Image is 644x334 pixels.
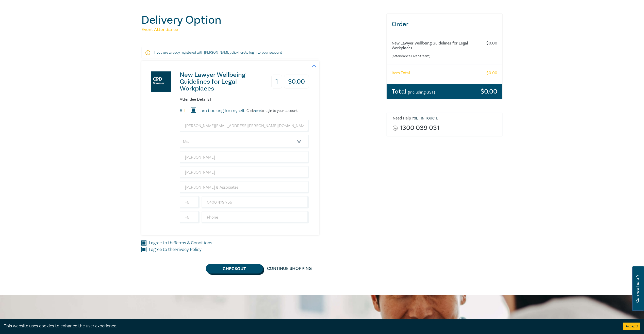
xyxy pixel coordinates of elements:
[284,75,309,89] h3: $ 0.00
[202,196,309,208] input: Mobile*
[414,116,437,121] a: Get in touch
[180,181,309,193] input: Company
[392,54,477,59] small: (Attendance: Live Stream )
[387,14,503,35] h3: Order
[174,240,212,246] a: Terms & Conditions
[238,50,245,55] a: here
[400,125,439,131] a: 1300 039 031
[180,97,309,102] h6: Attendee Details 1
[180,71,263,92] h3: New Lawyer Wellbeing Guidelines for Legal Workplaces
[180,166,309,178] input: Last Name*
[623,323,640,330] button: Accept cookies
[4,323,616,329] div: This website uses cookies to enhance the user experience.
[180,211,200,223] input: +61
[202,211,309,223] input: Phone
[486,71,497,75] h6: $ 0.00
[486,41,497,46] h6: $ 0.00
[263,264,316,274] a: Continue Shopping
[408,90,435,95] small: (Including GST)
[393,116,499,121] h6: Need Help ? .
[392,88,435,95] h3: Total
[254,109,261,113] a: here
[635,269,640,308] span: Can we help ?
[199,108,245,114] label: I am booking for myself.
[481,88,497,95] h3: $ 0.00
[180,151,309,163] input: First Name*
[392,41,477,51] h6: New Lawyer Wellbeing Guidelines for Legal Workplaces
[175,247,202,252] a: Privacy Policy
[180,120,309,132] input: Attendee Email*
[180,196,200,208] input: +61
[154,50,307,55] p: If you are already registered with [PERSON_NAME], click to login to your account
[141,27,380,33] h5: Event Attendance
[206,264,263,274] button: Checkout
[245,109,298,113] p: Click to login to your account.
[141,13,380,27] h1: Delivery Option
[392,71,410,75] h6: Item Total
[149,240,212,246] label: I agree to the
[184,109,185,113] small: 1
[151,71,171,92] img: New Lawyer Wellbeing Guidelines for Legal Workplaces
[149,246,202,253] label: I agree to the
[271,75,282,89] h3: 1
